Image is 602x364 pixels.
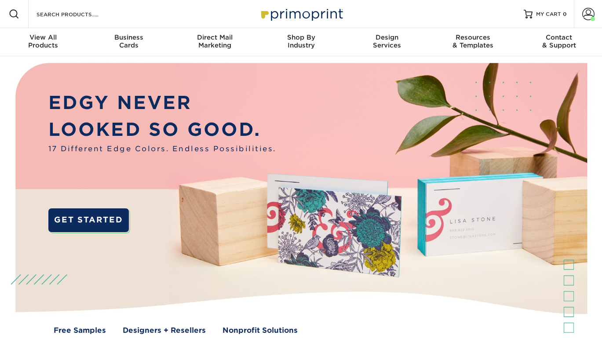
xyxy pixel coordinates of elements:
[536,11,561,18] span: MY CART
[48,89,276,116] p: EDGY NEVER
[223,325,298,336] a: Nonprofit Solutions
[258,33,344,41] span: Shop By
[172,28,258,56] a: Direct MailMarketing
[54,325,106,336] a: Free Samples
[516,28,602,56] a: Contact& Support
[86,33,172,49] div: Cards
[258,33,344,49] div: Industry
[36,9,121,19] input: SEARCH PRODUCTS.....
[344,28,430,56] a: DesignServices
[430,33,516,49] div: & Templates
[344,33,430,41] span: Design
[48,116,276,143] p: LOOKED SO GOOD.
[172,33,258,41] span: Direct Mail
[258,28,344,56] a: Shop ByIndustry
[344,33,430,49] div: Services
[172,33,258,49] div: Marketing
[516,33,602,49] div: & Support
[86,28,172,56] a: BusinessCards
[430,28,516,56] a: Resources& Templates
[516,33,602,41] span: Contact
[86,33,172,41] span: Business
[48,208,129,232] a: GET STARTED
[48,143,276,154] span: 17 Different Edge Colors. Endless Possibilities.
[430,33,516,41] span: Resources
[257,4,345,23] img: Primoprint
[563,11,567,17] span: 0
[123,325,206,336] a: Designers + Resellers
